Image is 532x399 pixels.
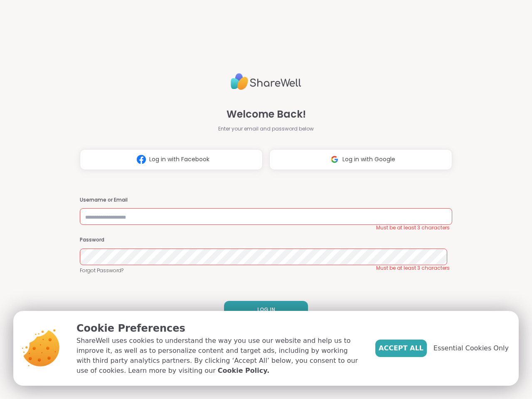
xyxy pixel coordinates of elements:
p: ShareWell uses cookies to understand the way you use our website and help us to improve it, as we... [76,336,362,376]
button: Log in with Facebook [80,149,263,170]
button: Accept All [375,340,427,357]
span: Welcome Back! [227,107,306,122]
span: Essential Cookies Only [433,343,509,353]
img: ShareWell Logomark [327,152,342,167]
span: LOG IN [257,306,275,313]
img: ShareWell Logomark [133,152,149,167]
button: LOG IN [224,301,308,318]
h3: Username or Email [80,197,452,204]
span: Must be at least 3 characters [376,224,450,231]
span: Log in with Facebook [149,155,209,164]
p: Cookie Preferences [76,321,362,336]
a: Forgot Password? [80,267,452,274]
span: Accept All [379,343,424,353]
a: Cookie Policy. [218,366,269,376]
span: Log in with Google [342,155,395,164]
h3: Password [80,236,452,244]
span: Enter your email and password below [218,125,314,133]
span: Must be at least 3 characters [376,265,450,271]
img: ShareWell Logo [231,70,301,94]
button: Log in with Google [269,149,452,170]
